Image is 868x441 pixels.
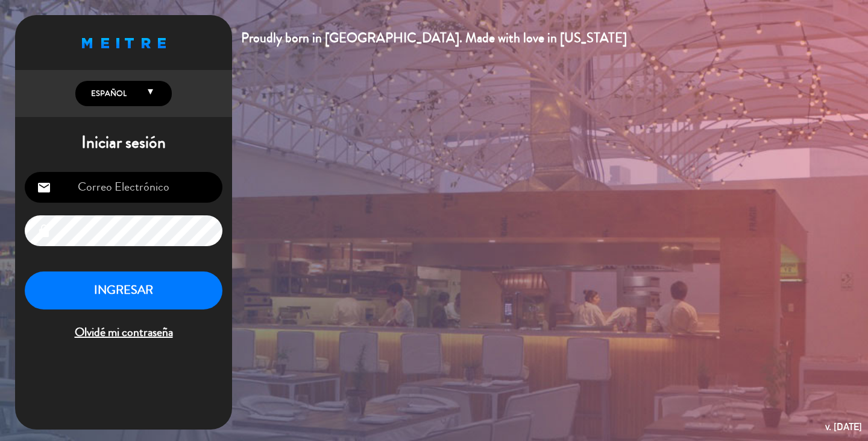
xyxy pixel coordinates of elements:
[25,323,222,343] span: Olvidé mi contraseña
[25,271,222,309] button: INGRESAR
[25,172,222,203] input: Correo Electrónico
[37,180,51,195] i: email
[37,224,51,238] i: lock
[15,133,232,153] h1: Iniciar sesión
[88,87,127,100] span: Español
[825,419,862,435] div: v. [DATE]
